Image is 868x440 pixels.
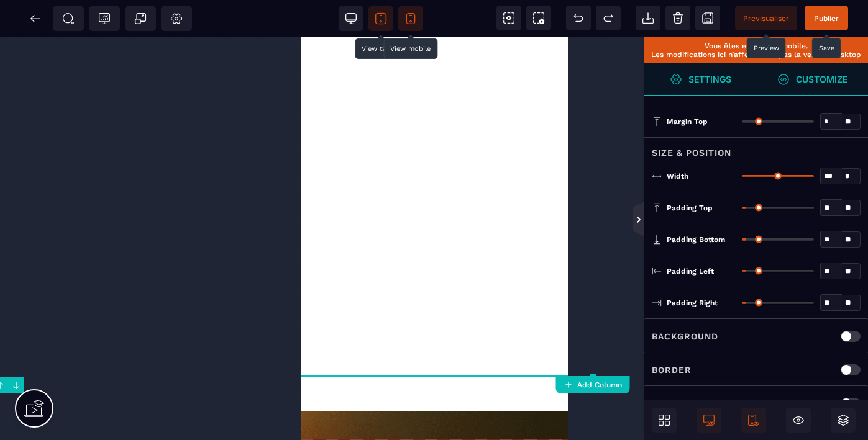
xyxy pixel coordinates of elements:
[786,408,811,433] span: Hide/Show Block
[651,42,862,50] p: Vous êtes en version mobile.
[173,408,243,418] text: Plus qu'une étape
[19,26,565,305] div: Video de bienvenue
[644,63,756,96] span: Settings
[170,12,183,25] span: Setting Body
[652,396,694,411] p: Shadow
[555,376,629,393] button: Add Column
[688,74,731,84] strong: Settings
[831,408,856,433] span: Open Layers
[526,6,551,30] span: Screenshot
[667,203,713,213] span: Padding Top
[652,362,692,377] p: Border
[134,12,147,25] span: Popup
[814,14,839,23] span: Publier
[667,266,714,276] span: Padding Left
[743,14,789,23] span: Previsualiser
[62,12,75,25] span: SEO
[796,74,847,84] strong: Customize
[577,380,622,389] strong: Add Column
[667,298,718,308] span: Padding Right
[667,117,708,127] span: Margin Top
[652,329,718,344] p: Background
[741,408,766,433] span: Mobile Only
[651,50,862,59] p: Les modifications ici n’affecterons pas la version desktop
[667,171,688,181] span: Width
[496,6,521,30] span: View components
[98,12,111,25] span: Tracking
[735,6,797,30] span: Preview
[652,408,677,433] span: Open Blocks
[756,63,868,96] span: Open Style Manager
[644,137,868,160] div: Size & Position
[697,408,721,433] span: Desktop Only
[667,235,725,245] span: Padding Bottom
